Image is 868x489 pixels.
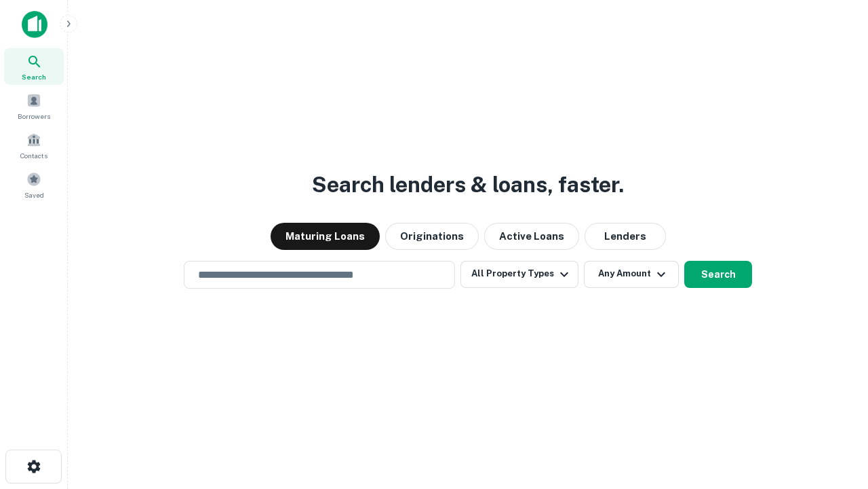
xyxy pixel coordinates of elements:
[20,150,47,161] span: Contacts
[684,261,752,288] button: Search
[271,223,380,250] button: Maturing Loans
[585,223,666,250] button: Lenders
[584,261,679,288] button: Any Amount
[385,223,479,250] button: Originations
[24,189,44,200] span: Saved
[18,111,50,122] span: Borrowers
[22,11,47,38] img: capitalize-icon.png
[4,48,64,85] a: Search
[4,88,64,124] a: Borrowers
[4,127,64,164] a: Contacts
[4,166,64,203] a: Saved
[800,380,868,446] iframe: Chat Widget
[460,261,578,288] button: All Property Types
[312,168,624,201] h3: Search lenders & loans, faster.
[484,223,579,250] button: Active Loans
[22,71,46,82] span: Search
